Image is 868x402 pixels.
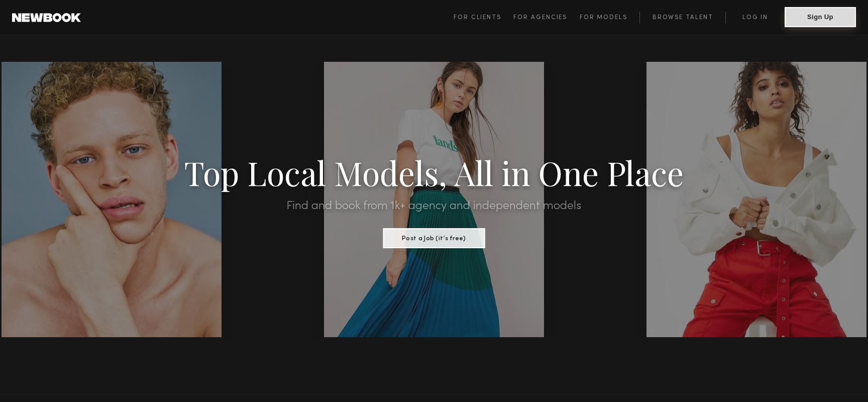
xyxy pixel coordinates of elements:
h1: Top Local Models, All in One Place [65,157,803,188]
a: Browse Talent [639,12,725,24]
button: Post a Job (it’s free) [383,228,485,248]
a: Post a Job (it’s free) [383,232,485,243]
a: For Clients [454,12,513,24]
a: For Agencies [513,12,579,24]
span: For Models [580,15,627,21]
a: Log in [725,12,785,24]
button: Sign Up [785,7,856,27]
span: For Agencies [513,15,567,21]
h2: Find and book from 1k+ agency and independent models [65,200,803,212]
a: For Models [580,12,640,24]
span: For Clients [454,15,501,21]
